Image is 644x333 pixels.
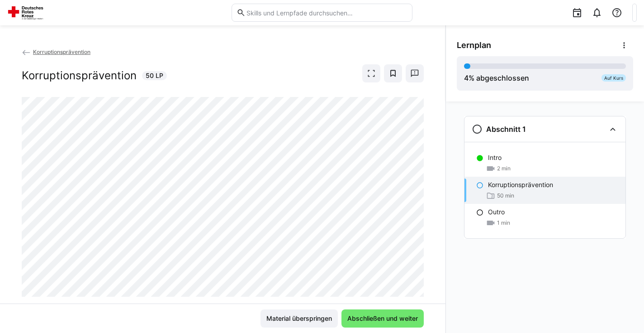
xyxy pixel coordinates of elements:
[146,71,163,80] span: 50 LP
[22,48,90,55] a: Korruptionsprävention
[497,192,514,199] span: 50 min
[33,48,90,55] span: Korruptionsprävention
[260,309,338,328] button: Material überspringen
[601,74,626,82] div: Auf Kurs
[464,72,529,83] div: % abgeschlossen
[497,165,511,172] span: 2 min
[488,180,553,189] p: Korruptionsprävention
[346,314,419,323] span: Abschließen und weiter
[265,314,333,323] span: Material überspringen
[497,219,510,227] span: 1 min
[457,40,491,50] span: Lernplan
[464,73,469,82] span: 4
[341,309,424,328] button: Abschließen und weiter
[488,208,505,217] p: Outro
[22,69,137,82] h2: Korruptionsprävention
[486,125,526,134] h3: Abschnitt 1
[246,9,407,17] input: Skills und Lernpfade durchsuchen…
[488,153,502,162] p: Intro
